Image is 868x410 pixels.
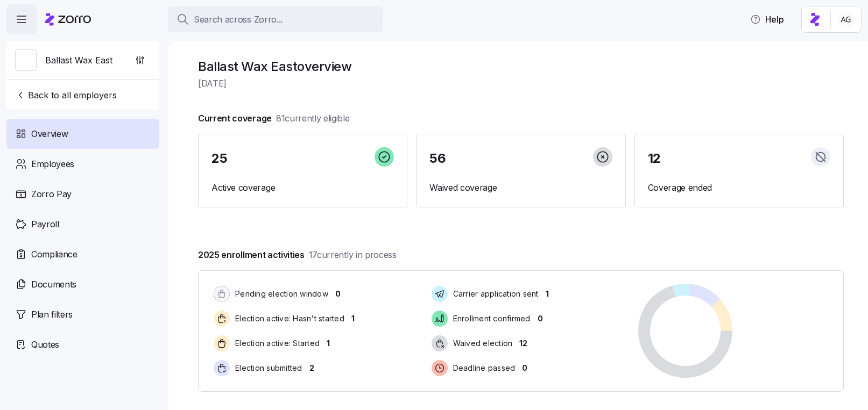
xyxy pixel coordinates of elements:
span: Back to all employers [15,89,117,102]
span: 25 [211,152,227,165]
span: 81 currently eligible [276,112,350,125]
a: Quotes [6,329,159,359]
span: Coverage ended [648,181,830,195]
button: Back to all employers [11,84,121,106]
a: Overview [6,119,159,149]
span: Waived coverage [429,181,612,195]
h1: Ballast Wax East overview [198,58,844,75]
span: Election active: Started [232,338,320,349]
span: Plan filters [31,308,73,321]
span: Overview [31,127,68,141]
span: Deadline passed [450,363,516,373]
img: 5fc55c57e0610270ad857448bea2f2d5 [837,11,855,28]
span: [DATE] [198,77,844,90]
span: Zorro Pay [31,188,72,201]
a: Documents [6,269,159,299]
span: Pending election window [232,289,328,299]
span: Documents [31,278,76,291]
span: 17 currently in process [309,248,397,262]
span: Ballast Wax East [45,54,112,67]
span: 0 [538,313,543,324]
span: Active coverage [211,181,394,195]
span: Carrier application sent [450,289,539,299]
span: Compliance [31,248,77,261]
span: 2 [309,363,314,373]
span: Election active: Hasn't started [232,313,344,324]
span: Payroll [31,218,59,231]
span: Current coverage [198,112,350,125]
button: Search across Zorro... [168,6,383,32]
span: Election submitted [232,363,302,373]
span: Search across Zorro... [194,13,283,26]
span: 0 [522,363,527,373]
span: 56 [429,152,446,165]
span: 12 [648,152,661,165]
a: Plan filters [6,299,159,329]
a: Payroll [6,209,159,239]
button: Help [742,9,793,30]
span: Employees [31,157,74,171]
span: Quotes [31,338,59,351]
span: 1 [327,338,330,349]
span: 0 [335,289,341,299]
span: 12 [519,338,527,349]
a: Employees [6,149,159,179]
span: Waived election [450,338,513,349]
span: Help [750,13,784,26]
span: 2025 enrollment activities [198,248,397,262]
span: 1 [546,289,549,299]
span: 1 [351,313,355,324]
a: Zorro Pay [6,179,159,209]
span: Enrollment confirmed [450,313,531,324]
a: Compliance [6,239,159,269]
